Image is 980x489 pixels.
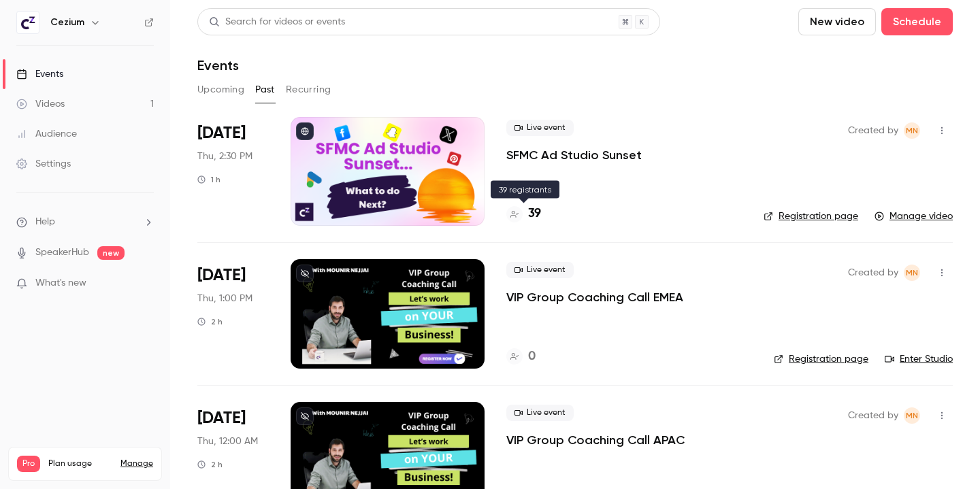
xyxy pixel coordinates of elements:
span: What's new [35,276,86,290]
div: 1 h [197,174,220,185]
a: Registration page [764,209,858,223]
span: Created by [848,407,898,424]
a: Enter Studio [885,352,953,366]
img: Cezium [17,12,39,33]
span: Live event [506,405,574,421]
a: 0 [506,348,536,366]
div: Audience [16,127,77,141]
button: New video [798,8,876,35]
span: Thu, 2:30 PM [197,150,252,163]
span: Mounir Nejjai [904,122,920,139]
span: Thu, 1:00 PM [197,292,252,305]
a: SFMC Ad Studio Sunset [506,147,642,163]
h4: 39 [528,205,541,223]
h1: Events [197,57,239,73]
a: 39 [506,205,541,223]
span: Pro [17,456,40,472]
li: help-dropdown-opener [16,215,154,229]
span: Mounir Nejjai [904,407,920,424]
span: [DATE] [197,407,246,429]
a: Registration page [774,352,868,366]
button: Past [255,79,275,101]
span: Live event [506,262,574,278]
span: MN [906,265,918,281]
span: MN [906,122,918,139]
span: Created by [848,265,898,281]
a: SpeakerHub [35,246,89,260]
h4: 0 [528,348,536,366]
div: 2 h [197,459,223,470]
span: MN [906,407,918,424]
a: VIP Group Coaching Call EMEA [506,289,683,305]
span: Created by [848,122,898,139]
span: Plan usage [48,458,112,469]
div: Search for videos or events [209,15,345,29]
a: Manage [120,458,153,469]
span: Thu, 12:00 AM [197,435,258,448]
div: Mar 6 Thu, 12:00 PM (Africa/Casablanca) [197,259,269,368]
h6: Cezium [50,16,84,29]
button: Recurring [286,79,331,101]
span: Help [35,215,55,229]
button: Upcoming [197,79,244,101]
div: Videos [16,97,65,111]
button: Schedule [881,8,953,35]
a: Manage video [875,209,953,223]
div: Sep 25 Thu, 2:30 PM (Europe/Paris) [197,117,269,226]
a: VIP Group Coaching Call APAC [506,432,685,448]
span: [DATE] [197,122,246,144]
span: Live event [506,120,574,136]
span: [DATE] [197,265,246,286]
span: Mounir Nejjai [904,265,920,281]
iframe: Noticeable Trigger [137,277,154,290]
div: Settings [16,157,71,171]
div: 2 h [197,316,223,327]
div: Events [16,67,63,81]
span: new [97,246,125,260]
